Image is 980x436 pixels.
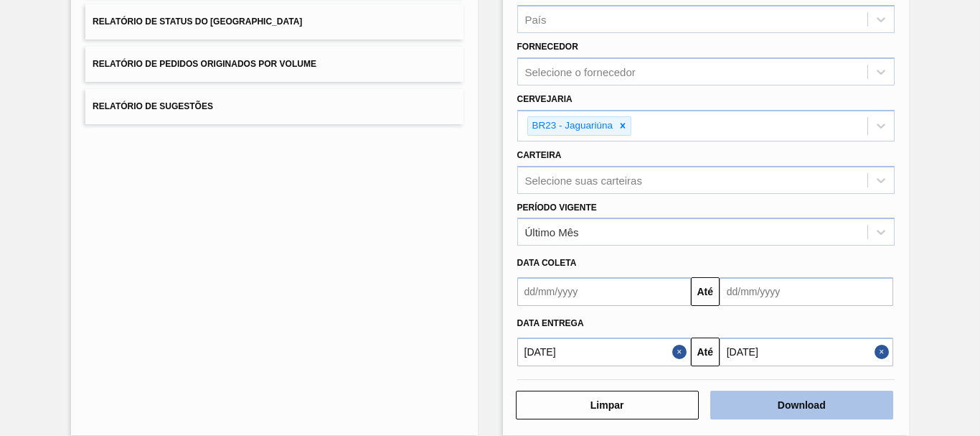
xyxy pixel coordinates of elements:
span: Relatório de Pedidos Originados por Volume [93,59,316,69]
input: dd/mm/yyyy [517,277,691,306]
span: Data entrega [517,318,584,328]
span: Data coleta [517,258,577,268]
label: Cervejaria [517,94,573,104]
span: Relatório de Sugestões [93,101,213,111]
input: dd/mm/yyyy [517,338,691,366]
button: Download [710,391,893,419]
div: BR23 - Jaguariúna [528,117,616,135]
button: Relatório de Sugestões [85,89,463,124]
input: dd/mm/yyyy [720,277,893,306]
label: Carteira [517,150,562,160]
button: Até [691,277,720,306]
button: Close [875,338,893,366]
button: Até [691,338,720,366]
div: Último Mês [525,226,579,238]
input: dd/mm/yyyy [720,338,893,366]
button: Close [672,338,691,366]
label: Período Vigente [517,203,597,213]
button: Relatório de Pedidos Originados por Volume [85,47,463,82]
span: Relatório de Status do [GEOGRAPHIC_DATA] [93,17,302,27]
div: País [525,14,547,26]
button: Relatório de Status do [GEOGRAPHIC_DATA] [85,4,463,40]
button: Limpar [516,391,699,419]
div: Selecione o fornecedor [525,66,636,78]
label: Fornecedor [517,42,578,52]
div: Selecione suas carteiras [525,174,642,186]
